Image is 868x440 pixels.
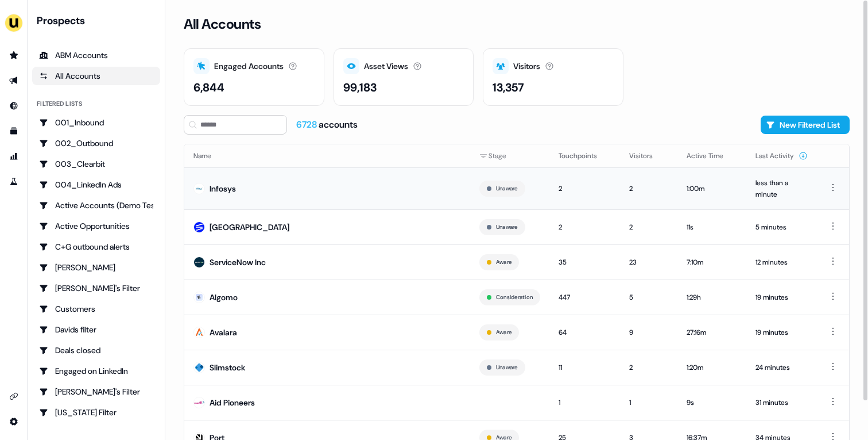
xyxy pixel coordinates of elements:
[755,146,808,166] button: Last Activity
[559,221,611,233] div: 2
[629,292,668,303] div: 5
[559,183,611,194] div: 2
[296,118,358,131] div: accounts
[559,397,611,408] div: 1
[39,365,153,377] div: Engaged on LinkedIn
[39,137,153,149] div: 002_Outbound
[193,79,224,96] div: 6,844
[559,146,611,166] button: Touchpoints
[32,238,160,256] a: Go to C+G outbound alerts
[39,386,153,397] div: [PERSON_NAME]'s Filter
[32,175,160,194] a: Go to 004_LinkedIn Ads
[210,362,245,373] div: Slimstock
[629,221,668,233] div: 2
[39,303,153,315] div: Customers
[755,177,808,200] div: less than a minute
[296,118,319,131] span: 6728
[496,257,511,267] button: Aware
[32,46,160,64] a: ABM Accounts
[755,292,808,303] div: 19 minutes
[629,257,668,268] div: 23
[559,292,611,303] div: 447
[184,144,470,167] th: Name
[39,70,153,82] div: All Accounts
[32,134,160,152] a: Go to 002_Outbound
[39,158,153,170] div: 003_Clearbit
[687,327,737,338] div: 27:16m
[39,49,153,61] div: ABM Accounts
[210,257,266,268] div: ServiceNow Inc
[755,362,808,373] div: 24 minutes
[39,345,153,356] div: Deals closed
[687,146,737,166] button: Active Time
[5,412,23,431] a: Go to integrations
[210,327,237,338] div: Avalara
[32,320,160,339] a: Go to Davids filter
[210,397,255,408] div: Aid Pioneers
[37,99,82,109] div: Filtered lists
[39,241,153,252] div: C+G outbound alerts
[513,60,540,72] div: Visitors
[687,292,737,303] div: 1:29h
[559,327,611,338] div: 64
[761,116,850,134] button: New Filtered List
[343,79,377,96] div: 99,183
[32,67,160,85] a: All accounts
[496,292,533,303] button: Consideration
[39,282,153,294] div: [PERSON_NAME]'s Filter
[32,279,160,297] a: Go to Charlotte's Filter
[39,324,153,335] div: Davids filter
[32,196,160,215] a: Go to Active Accounts (Demo Test)
[5,173,23,191] a: Go to experiments
[210,221,289,233] div: [GEOGRAPHIC_DATA]
[32,403,160,422] a: Go to Georgia Filter
[210,183,236,194] div: Infosys
[629,362,668,373] div: 2
[32,155,160,173] a: Go to 003_Clearbit
[629,146,666,166] button: Visitors
[32,382,160,401] a: Go to Geneviève's Filter
[32,341,160,359] a: Go to Deals closed
[493,79,524,96] div: 13,357
[32,113,160,132] a: Go to 001_Inbound
[39,117,153,128] div: 001_Inbound
[687,362,737,373] div: 1:20m
[39,407,153,418] div: [US_STATE] Filter
[629,327,668,338] div: 9
[496,222,518,232] button: Unaware
[37,14,160,28] div: Prospects
[32,300,160,318] a: Go to Customers
[32,362,160,380] a: Go to Engaged on LinkedIn
[629,397,668,408] div: 1
[5,71,23,90] a: Go to outbound experience
[184,16,261,33] h3: All Accounts
[755,257,808,268] div: 12 minutes
[629,183,668,194] div: 2
[687,397,737,408] div: 9s
[39,220,153,232] div: Active Opportunities
[39,200,153,211] div: Active Accounts (Demo Test)
[32,258,160,277] a: Go to Charlotte Stone
[5,97,23,115] a: Go to Inbound
[214,60,284,72] div: Engaged Accounts
[559,362,611,373] div: 11
[5,387,23,405] a: Go to integrations
[5,147,23,166] a: Go to attribution
[479,150,540,162] div: Stage
[39,262,153,273] div: [PERSON_NAME]
[687,183,737,194] div: 1:00m
[559,257,611,268] div: 35
[687,221,737,233] div: 11s
[755,221,808,233] div: 5 minutes
[687,257,737,268] div: 7:10m
[755,327,808,338] div: 19 minutes
[496,362,518,373] button: Unaware
[755,397,808,408] div: 31 minutes
[39,179,153,190] div: 004_LinkedIn Ads
[210,292,238,303] div: Algomo
[364,60,408,72] div: Asset Views
[5,46,23,64] a: Go to prospects
[496,327,511,338] button: Aware
[496,183,518,194] button: Unaware
[5,122,23,140] a: Go to templates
